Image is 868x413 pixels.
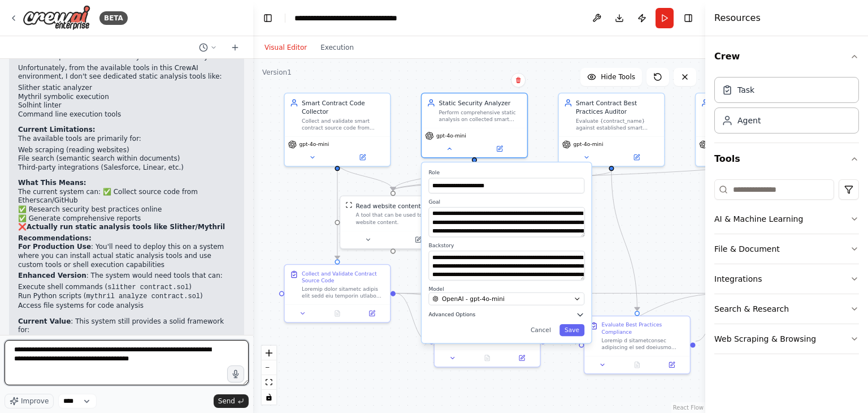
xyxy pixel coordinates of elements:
button: OpenAI - gpt-4o-mini [428,292,584,306]
p: Unfortunately, from the available tools in this CrewAI environment, I don't see dedicated static ... [18,64,235,81]
button: Advanced Options [428,311,584,319]
button: Open in side panel [613,152,661,162]
span: Hide Tools [601,72,635,81]
button: Visual Editor [258,41,314,54]
li: Access file systems for code analysis [18,302,235,311]
code: mythril analyze contract.sol [86,292,200,300]
button: toggle interactivity [262,390,276,405]
div: Task [737,84,754,96]
span: gpt-4o-mini [574,141,604,148]
g: Edge from dc414f50-8be2-4406-9400-2a9400aa111e to 2c476bdb-c0b5-4ff1-b788-4b0d9f9f487c [696,289,729,346]
button: Save [559,324,584,336]
li: Mythril symbolic execution [18,93,235,102]
div: Tools [714,175,859,363]
p: : This system still provides a solid framework for: [18,317,235,335]
strong: Recommendations: [18,234,92,242]
button: Open in side panel [507,353,536,363]
button: fit view [262,375,276,390]
strong: Actually run static analysis tools like Slither/Mythril [27,223,225,231]
p: : The system would need tools that can: [18,272,235,281]
li: Web scraping (reading websites) [18,146,235,155]
label: Backstory [428,242,584,249]
button: zoom out [262,360,276,375]
span: Advanced Options [428,311,475,318]
div: ScrapeWebsiteToolRead website contentA tool that can be used to read a website content. [340,196,446,249]
g: Edge from b351286a-9f69-40f5-b9f7-c0640a1e7c0f to 2c476bdb-c0b5-4ff1-b788-4b0d9f9f487c [396,289,728,298]
g: Edge from 7e108603-8f50-439f-a0ed-e4971a599d38 to 7226e0e6-1859-4fe3-a0f8-5641ffaf4274 [333,162,397,191]
button: Delete node [511,73,526,88]
button: Open in side panel [394,235,442,245]
li: Slither static analyzer [18,84,235,93]
label: Model [428,286,584,292]
div: Smart Contract Best Practices AuditorEvaluate {contract_name} against established smart contract ... [558,93,665,167]
button: Improve [5,394,54,408]
div: Evaluate Best Practices ComplianceLoremip d sitametconsec adipiscing el sed doeiusmo tempori utla... [584,316,691,375]
button: No output available [619,360,655,370]
g: Edge from b351286a-9f69-40f5-b9f7-c0640a1e7c0f to efa58f9c-94ae-46fb-bd59-a64caa0db103 [396,289,429,346]
div: Smart Contract Code Collector [302,98,385,115]
g: Edge from ba0f2b9f-abb2-4db1-930c-2f193a5a7cb8 to 7226e0e6-1859-4fe3-a0f8-5641ffaf4274 [389,162,753,191]
label: Role [428,169,584,176]
g: Edge from 53ae2202-57cb-4376-8d1e-28b97faa1dfb to dc414f50-8be2-4406-9400-2a9400aa111e [607,171,641,311]
button: Send [214,394,249,408]
button: Search & Research [714,294,859,324]
div: Perform comprehensive static analysis on collected smart contract code using multiple analysis to... [439,109,522,122]
button: Click to speak your automation idea [227,365,244,382]
button: Hide Tools [580,68,642,86]
label: Goal [428,199,584,205]
h4: Resources [714,11,761,25]
strong: Enhanced Version [18,272,86,279]
span: OpenAI - gpt-4o-mini [442,295,505,303]
div: Loremip dolor sitametc adipis elit sedd eiu temporin utlabo ({etdolo_magn}: {aliqua_enima}). Mi V... [302,286,385,299]
div: Read website content [356,201,421,210]
button: AI & Machine Learning [714,204,859,234]
div: Collect and Validate Contract Source CodeLoremip dolor sitametc adipis elit sedd eiu temporin utl... [284,264,390,323]
button: Open in side panel [357,308,387,319]
button: Hide right sidebar [680,10,696,26]
button: zoom in [262,346,276,360]
button: Tools [714,143,859,175]
button: Start a new chat [226,41,244,54]
div: Perform Static Security AnalysisLoremip dolorsitametc adipis elitsedd ei tem incididun utlabore e... [433,316,540,368]
span: gpt-4o-mini [436,132,466,139]
div: Version 1 [262,68,292,77]
nav: breadcrumb [294,12,422,24]
p: : You'll need to deploy this on a system where you can install actual static analysis tools and u... [18,243,235,269]
button: Cancel [526,324,556,336]
strong: Current Value [18,317,71,325]
li: Solhint linter [18,101,235,110]
strong: What This Means: [18,179,86,187]
div: Static Security AnalyzerPerform comprehensive static analysis on collected smart contract code us... [421,93,528,158]
li: File search (semantic search within documents) [18,154,235,164]
li: Command line execution tools [18,110,235,119]
strong: Current Limitations: [18,126,96,134]
button: Open in side panel [657,360,687,370]
p: The current system can: ✅ Collect source code from Etherscan/GitHub ✅ Research security best prac... [18,188,235,232]
button: Open in side panel [475,144,524,154]
span: Improve [21,397,49,406]
g: Edge from efa58f9c-94ae-46fb-bd59-a64caa0db103 to dc414f50-8be2-4406-9400-2a9400aa111e [546,337,579,346]
div: Evaluate Best Practices Compliance [602,321,685,335]
g: Edge from efa58f9c-94ae-46fb-bd59-a64caa0db103 to 2c476bdb-c0b5-4ff1-b788-4b0d9f9f487c [546,289,729,346]
div: Agent [737,115,761,126]
button: Hide left sidebar [260,10,276,26]
button: No output available [319,308,355,319]
g: Edge from 7e108603-8f50-439f-a0ed-e4971a599d38 to b351286a-9f69-40f5-b9f7-c0640a1e7c0f [333,162,341,259]
button: Integrations [714,264,859,294]
button: Execution [314,41,361,54]
button: File & Document [714,234,859,264]
div: Loremip d sitametconsec adipiscing el sed doeiusmo tempori utlaboreetd magna aliquaen adminimv qu... [602,337,685,351]
div: Crew [714,72,859,143]
button: Open in side panel [338,152,387,162]
p: The available tools are primarily for: [18,135,235,144]
div: Smart Contract Code CollectorCollect and validate smart contract source code from various sources... [284,93,390,167]
strong: For Production Use [18,243,91,251]
li: Execute shell commands ( ) [18,283,235,292]
li: Run Python scripts ( ) [18,292,235,302]
span: Send [218,397,235,406]
button: Switch to previous chat [194,41,222,54]
img: Logo [23,5,90,31]
code: slither contract.sol [107,283,189,291]
button: Web Scraping & Browsing [714,324,859,354]
div: React Flow controls [262,346,276,405]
